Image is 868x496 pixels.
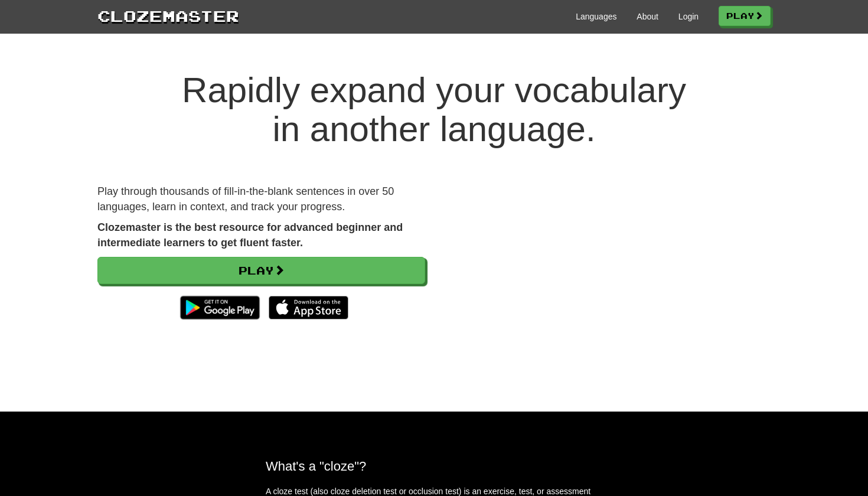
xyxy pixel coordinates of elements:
img: Download_on_the_App_Store_Badge_US-UK_135x40-25178aeef6eb6b83b96f5f2d004eda3bffbb37122de64afbaef7... [269,296,348,319]
a: Login [678,11,699,22]
strong: Clozemaster is the best resource for advanced beginner and intermediate learners to get fluent fa... [97,221,403,249]
p: Play through thousands of fill-in-the-blank sentences in over 50 languages, learn in context, and... [97,184,425,214]
a: Play [97,257,425,284]
a: Languages [576,11,616,22]
a: About [637,11,658,22]
img: Get it on Google Play [174,290,266,325]
a: Clozemaster [97,5,239,27]
h2: What's a "cloze"? [266,459,602,474]
a: Play [719,6,771,26]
